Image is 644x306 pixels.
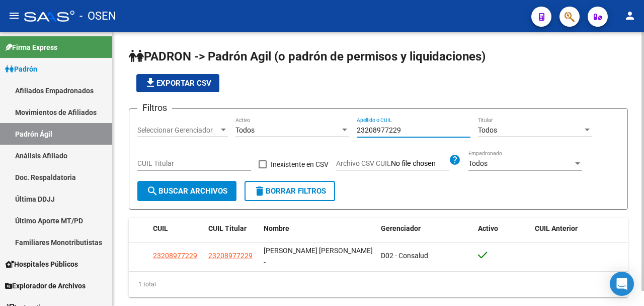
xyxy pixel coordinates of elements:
datatable-header-cell: Activo [474,218,531,239]
span: 23208977229 [208,252,253,260]
span: - OSEN [79,5,116,27]
mat-icon: person [624,10,636,22]
span: Firma Express [5,42,57,53]
span: Todos [235,126,255,134]
span: Explorador de Archivos [5,280,86,291]
span: Todos [468,159,488,167]
span: Hospitales Públicos [5,259,78,270]
datatable-header-cell: CUIL [149,218,204,239]
span: D02 - Consalud [381,252,428,260]
input: Archivo CSV CUIL [391,159,449,168]
mat-icon: help [449,154,461,166]
datatable-header-cell: CUIL Anterior [531,218,628,239]
span: PADRON -> Padrón Agil (o padrón de permisos y liquidaciones) [129,49,486,64]
div: Open Intercom Messenger [610,272,634,296]
datatable-header-cell: Gerenciador [377,218,474,239]
span: Borrar Filtros [254,187,326,196]
span: Archivo CSV CUIL [336,159,391,167]
datatable-header-cell: Nombre [260,218,377,239]
mat-icon: delete [254,185,266,197]
span: CUIL Titular [208,224,247,232]
span: Activo [478,224,498,232]
datatable-header-cell: CUIL Titular [204,218,260,239]
span: Exportar CSV [144,79,211,88]
span: Padrón [5,64,37,75]
div: 1 total [129,272,628,297]
span: Seleccionar Gerenciador [137,126,219,135]
span: 23208977229 [153,252,197,260]
h3: Filtros [137,101,172,115]
button: Exportar CSV [136,74,219,92]
mat-icon: menu [8,10,20,22]
span: CUIL [153,224,168,232]
button: Buscar Archivos [137,181,236,201]
span: [PERSON_NAME] [PERSON_NAME] - [264,247,373,266]
span: Inexistente en CSV [271,158,329,170]
span: CUIL Anterior [535,224,578,232]
mat-icon: file_download [144,77,156,89]
span: Buscar Archivos [146,187,227,196]
span: Nombre [264,224,289,232]
span: Gerenciador [381,224,421,232]
button: Borrar Filtros [245,181,335,201]
span: Todos [478,126,497,134]
mat-icon: search [146,185,158,197]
